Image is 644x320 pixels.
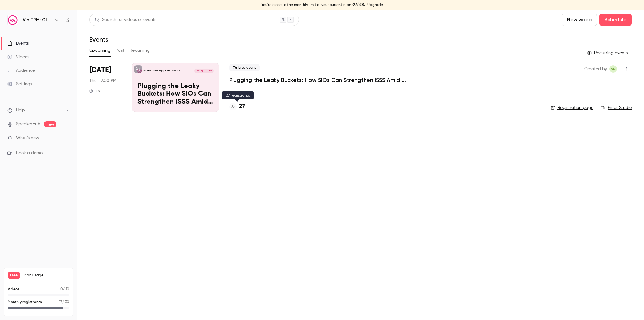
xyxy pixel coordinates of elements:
[89,78,116,84] span: Thu, 12:00 PM
[8,286,19,292] p: Videos
[229,102,245,111] a: 27
[7,67,35,74] div: Audience
[8,15,18,25] img: Via TRM: Global Engagement Solutions
[7,107,70,114] li: help-dropdown-opener
[16,121,40,127] a: SpeakerHub
[367,2,383,7] a: Upgrade
[60,287,63,291] span: 0
[143,69,180,72] p: Via TRM: Global Engagement Solutions
[601,105,632,111] a: Enter Studio
[59,300,62,304] span: 27
[584,48,632,58] button: Recurring events
[89,46,111,55] button: Upcoming
[16,150,43,156] span: Book a demo
[44,121,56,127] span: new
[62,135,70,141] iframe: Noticeable Trigger
[229,64,260,71] span: Live event
[116,46,124,55] button: Past
[89,89,100,94] div: 1 h
[194,69,213,73] span: [DATE] 12:00 PM
[611,65,616,73] span: NN
[8,272,20,279] span: Free
[16,135,39,141] span: What's new
[7,40,29,46] div: Events
[132,63,219,112] a: Plugging the Leaky Buckets: How SIOs Can Strengthen ISSS Amid External ChallengesVia TRM: Global ...
[23,17,52,23] h6: Via TRM: Global Engagement Solutions
[599,14,632,26] button: Schedule
[609,65,617,73] span: Nicole Neese
[89,63,122,112] div: Oct 23 Thu, 12:00 PM (America/New York)
[8,299,42,305] p: Monthly registrants
[89,65,111,75] span: [DATE]
[239,102,245,111] h4: 27
[584,65,607,73] span: Created by
[137,82,214,106] p: Plugging the Leaky Buckets: How SIOs Can Strengthen ISSS Amid External Challenges
[129,46,150,55] button: Recurring
[7,54,29,60] div: Videos
[16,107,25,114] span: Help
[95,17,156,23] div: Search for videos or events
[551,105,593,111] a: Registration page
[229,76,414,84] a: Plugging the Leaky Buckets: How SIOs Can Strengthen ISSS Amid External Challenges
[89,36,108,43] h1: Events
[7,81,32,87] div: Settings
[24,273,69,278] span: Plan usage
[562,14,597,26] button: New video
[59,299,69,305] p: / 30
[60,286,69,292] p: / 10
